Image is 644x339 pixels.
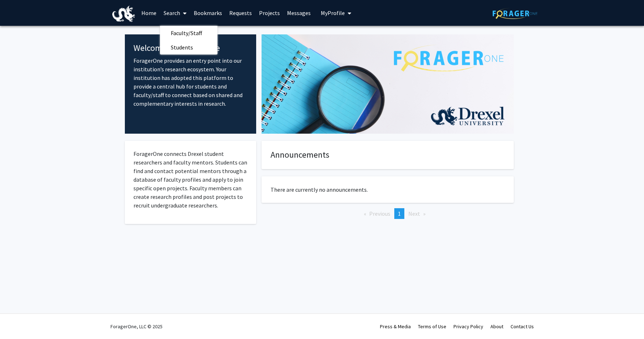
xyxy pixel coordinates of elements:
[262,208,514,219] ul: Pagination
[133,43,248,53] h4: Welcome to ForagerOne
[160,28,217,38] a: Faculty/Staff
[369,210,390,217] span: Previous
[453,323,483,330] a: Privacy Policy
[111,314,163,339] div: ForagerOne, LLC © 2025
[226,0,255,25] a: Requests
[160,40,204,54] span: Students
[493,8,537,19] img: ForagerOne Logo
[190,0,226,25] a: Bookmarks
[133,149,248,210] p: ForagerOne connects Drexel student researchers and faculty mentors. Students can find and contact...
[255,0,283,25] a: Projects
[133,56,248,108] p: ForagerOne provides an entry point into our institution’s research ecosystem. Your institution ha...
[380,323,411,330] a: Press & Media
[418,323,446,330] a: Terms of Use
[271,150,505,160] h4: Announcements
[321,9,345,16] span: My Profile
[490,323,503,330] a: About
[138,0,160,25] a: Home
[112,6,135,22] img: Drexel University Logo
[160,0,190,25] a: Search
[271,185,505,194] p: There are currently no announcements.
[408,210,420,217] span: Next
[160,26,213,40] span: Faculty/Staff
[283,0,314,25] a: Messages
[262,34,514,134] img: Cover Image
[160,42,217,53] a: Students
[5,307,30,334] iframe: Chat
[398,210,401,217] span: 1
[511,323,534,330] a: Contact Us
